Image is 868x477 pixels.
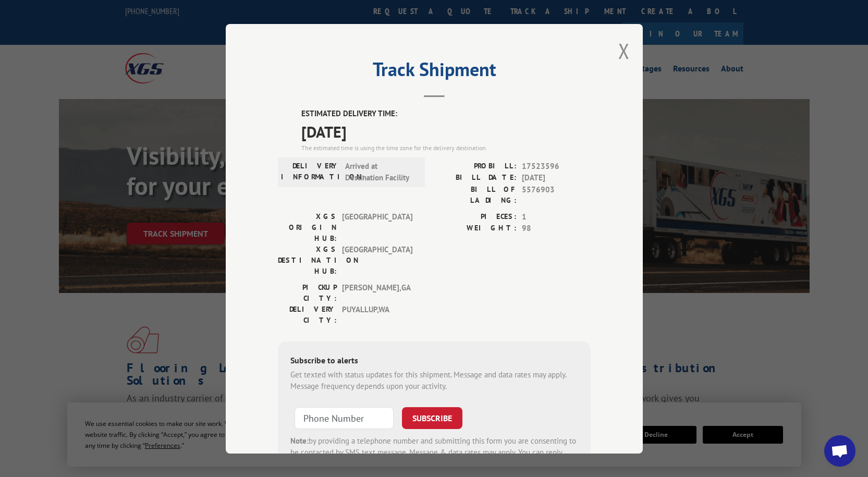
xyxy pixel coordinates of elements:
[522,160,591,172] span: 17523596
[290,369,578,392] div: Get texted with status updates for this shipment. Message and data rates may apply. Message frequ...
[434,184,517,205] label: BILL OF LADING:
[278,211,337,243] label: XGS ORIGIN HUB:
[824,435,855,467] div: Open chat
[618,37,630,65] button: Close modal
[281,160,340,184] label: DELIVERY INFORMATION:
[342,303,412,325] span: PUYALLUP , WA
[434,160,517,172] label: PROBILL:
[342,211,412,243] span: [GEOGRAPHIC_DATA]
[278,282,337,303] label: PICKUP CITY:
[434,211,517,223] label: PIECES:
[295,407,394,429] input: Phone Number
[290,435,309,445] strong: Note:
[301,108,591,120] label: ESTIMATED DELIVERY TIME:
[522,223,591,235] span: 98
[522,172,591,184] span: [DATE]
[342,282,412,303] span: [PERSON_NAME] , GA
[522,211,591,223] span: 1
[278,303,337,325] label: DELIVERY CITY:
[301,119,591,143] span: [DATE]
[342,243,412,276] span: [GEOGRAPHIC_DATA]
[278,243,337,276] label: XGS DESTINATION HUB:
[278,62,591,82] h2: Track Shipment
[522,184,591,205] span: 5576903
[301,143,591,152] div: The estimated time is using the time zone for the delivery destination.
[434,172,517,184] label: BILL DATE:
[345,160,415,184] span: Arrived at Destination Facility
[290,435,578,470] div: by providing a telephone number and submitting this form you are consenting to be contacted by SM...
[290,353,578,369] div: Subscribe to alerts
[434,223,517,235] label: WEIGHT:
[402,407,462,429] button: SUBSCRIBE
